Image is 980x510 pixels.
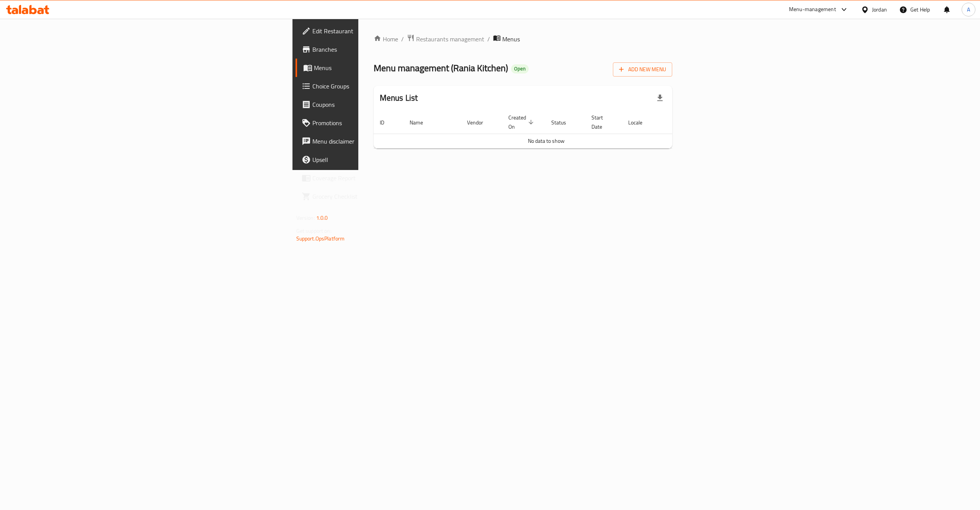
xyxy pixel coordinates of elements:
[296,59,456,77] a: Menus
[487,34,490,44] li: /
[613,62,672,77] button: Add New Menu
[312,26,450,36] span: Edit Restaurant
[296,234,345,244] a: Support.OpsPlatform
[312,118,450,127] span: Promotions
[789,5,836,14] div: Menu-management
[296,114,456,132] a: Promotions
[628,118,652,127] span: Locale
[502,34,520,44] span: Menus
[312,192,450,201] span: Grocery Checklist
[316,213,328,223] span: 1.0.0
[312,45,450,54] span: Branches
[312,137,450,146] span: Menu disclaimer
[619,65,666,74] span: Add New Menu
[591,113,613,131] span: Start Date
[296,95,456,114] a: Coupons
[296,77,456,95] a: Choice Groups
[296,169,456,187] a: Coverage Report
[296,213,315,223] span: Version:
[314,63,450,72] span: Menus
[467,118,493,127] span: Vendor
[551,118,576,127] span: Status
[312,173,450,183] span: Coverage Report
[296,40,456,59] a: Branches
[511,65,529,72] span: Open
[374,59,508,77] span: Menu management ( Rania Kitchen )
[312,82,450,91] span: Choice Groups
[380,118,394,127] span: ID
[312,155,450,164] span: Upsell
[380,92,418,104] h2: Menus List
[872,5,887,14] div: Jordan
[528,136,565,146] span: No data to show
[296,187,456,206] a: Grocery Checklist
[511,64,529,74] div: Open
[651,89,669,107] div: Export file
[661,111,719,134] th: Actions
[312,100,450,109] span: Coupons
[296,226,332,236] span: Get support on:
[967,5,970,14] span: A
[296,22,456,40] a: Edit Restaurant
[410,118,433,127] span: Name
[374,111,719,149] table: enhanced table
[296,150,456,169] a: Upsell
[508,113,536,131] span: Created On
[374,34,673,44] nav: breadcrumb
[296,132,456,150] a: Menu disclaimer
